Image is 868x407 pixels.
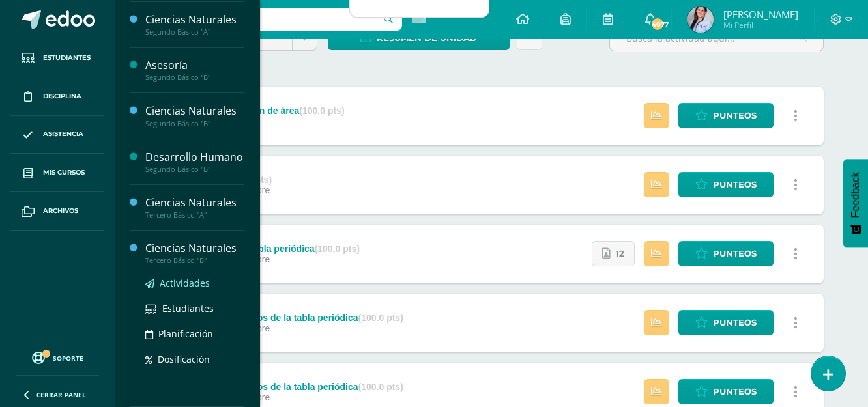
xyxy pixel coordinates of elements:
[43,129,83,139] span: Asistencia
[358,313,403,323] strong: (100.0 pts)
[145,275,244,290] a: Actividades
[843,159,868,247] button: Feedback - Mostrar encuesta
[162,302,214,315] span: Estudiantes
[145,256,244,265] div: Tercero Básico "B"
[145,58,244,82] a: AsesoríaSegundo Básico "B"
[145,104,244,128] a: Ciencias NaturalesSegundo Básico "B"
[713,242,757,266] span: Punteos
[53,354,83,363] span: Soporte
[145,119,244,128] div: Segundo Básico "B"
[145,195,244,219] a: Ciencias NaturalesTercero Básico "A"
[713,311,757,335] span: Punteos
[36,390,86,399] span: Cerrar panel
[10,192,104,231] a: Archivos
[10,116,104,154] a: Asistencia
[299,105,344,116] strong: (100.0 pts)
[678,310,774,335] a: Punteos
[145,352,244,367] a: Dosificación
[43,53,91,63] span: Estudiantes
[145,27,244,36] div: Segundo Básico "A"
[145,12,244,36] a: Ciencias NaturalesSegundo Básico "A"
[145,150,244,174] a: Desarrollo HumanoSegundo Básico "B"
[713,173,757,197] span: Punteos
[678,172,774,197] a: Punteos
[713,380,757,404] span: Punteos
[145,104,244,119] div: Ciencias Naturales
[358,382,403,392] strong: (100.0 pts)
[145,241,244,265] a: Ciencias NaturalesTercero Básico "B"
[678,103,774,128] a: Punteos
[43,167,85,178] span: Mis cursos
[713,104,757,128] span: Punteos
[175,244,360,254] div: Páginas del libro tabla periódica
[145,165,244,174] div: Segundo Básico "B"
[145,241,244,256] div: Ciencias Naturales
[650,17,665,31] span: 4077
[145,301,244,316] a: Estudiantes
[315,244,360,254] strong: (100.0 pts)
[16,348,99,366] a: Soporte
[145,150,244,165] div: Desarrollo Humano
[43,206,78,216] span: Archivos
[678,379,774,404] a: Punteos
[10,39,104,77] a: Estudiantes
[145,195,244,210] div: Ciencias Naturales
[158,353,210,365] span: Dosificación
[10,77,104,116] a: Disciplina
[175,382,403,392] div: Ejercicio 1 elementos de la tabla periódica
[616,242,624,266] span: 12
[723,20,798,31] span: Mi Perfil
[145,210,244,219] div: Tercero Básico "A"
[175,313,403,323] div: Ejercicio 2 elementos de la tabla periódica
[723,8,798,21] span: [PERSON_NAME]
[850,172,861,218] span: Feedback
[145,12,244,27] div: Ciencias Naturales
[10,154,104,192] a: Mis cursos
[687,7,714,33] img: 21996f1dc71bbb98302dcc9716dc5632.png
[158,328,213,340] span: Planificación
[123,8,402,31] input: Busca un usuario...
[145,326,244,341] a: Planificación
[592,241,635,266] a: 12
[145,73,244,82] div: Segundo Básico "B"
[678,241,774,266] a: Punteos
[145,58,244,73] div: Asesoría
[160,277,210,289] span: Actividades
[43,91,81,102] span: Disciplina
